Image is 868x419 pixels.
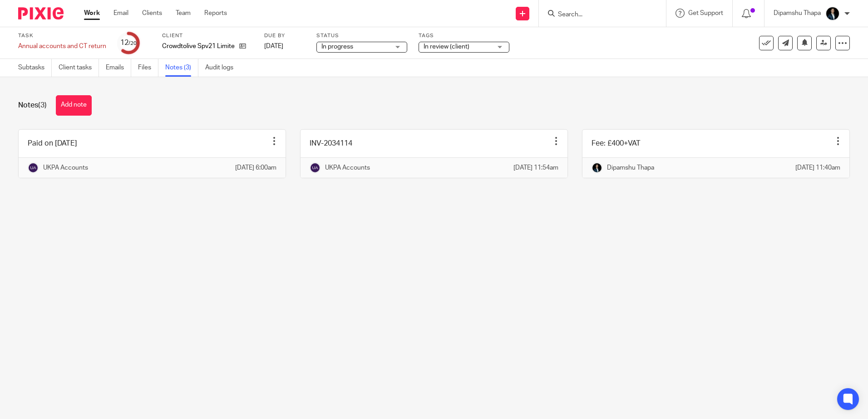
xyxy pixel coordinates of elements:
img: Image.jfif [592,162,602,173]
label: Task [18,32,106,39]
input: Search [557,11,639,19]
img: svg%3E [28,162,39,173]
a: Client tasks [59,59,99,77]
p: UKPA Accounts [325,163,370,172]
img: svg%3E [310,162,321,173]
img: Image.jfif [825,6,840,21]
p: UKPA Accounts [43,163,88,172]
a: Files [138,59,158,77]
a: Subtasks [18,59,52,77]
a: Audit logs [205,59,240,77]
span: (3) [38,102,47,109]
div: 12 [120,38,137,48]
p: Crowdtolive Spv21 Limited [162,42,235,51]
span: In review (client) [424,44,469,50]
span: [DATE] [264,43,283,49]
a: Clients [142,9,162,18]
button: Add note [56,95,92,116]
p: [DATE] 11:40am [795,163,840,172]
img: Pixie [18,7,64,19]
span: Get Support [688,10,723,16]
a: Email [113,9,128,18]
label: Client [162,32,253,39]
p: [DATE] 6:00am [235,163,276,172]
p: Dipamshu Thapa [607,163,654,172]
label: Status [316,32,407,39]
a: Work [84,9,100,18]
a: Reports [204,9,227,18]
div: Annual accounts and CT return [18,42,106,51]
span: In progress [321,44,353,50]
a: Team [176,9,191,18]
small: /20 [128,41,137,46]
label: Tags [419,32,509,39]
a: Emails [106,59,131,77]
p: Dipamshu Thapa [774,9,821,18]
label: Due by [264,32,305,39]
p: [DATE] 11:54am [513,163,558,172]
h1: Notes [18,101,47,110]
a: Notes (3) [165,59,198,77]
